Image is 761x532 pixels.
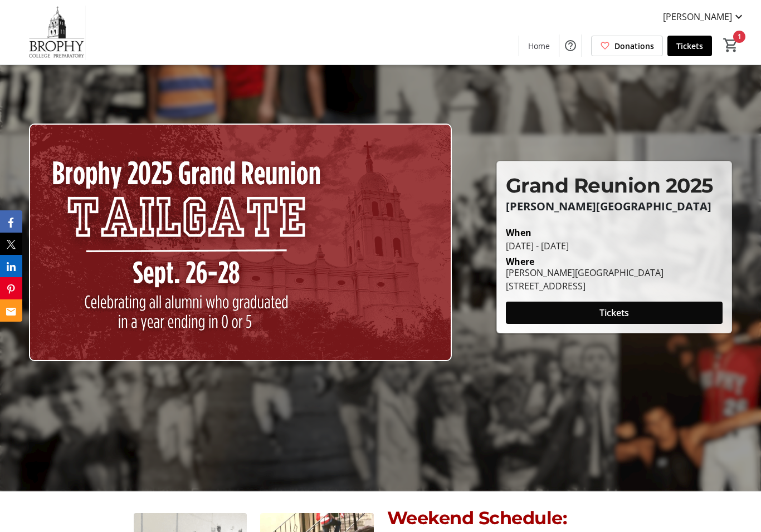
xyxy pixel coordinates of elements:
[506,279,664,293] div: [STREET_ADDRESS]
[7,4,106,60] img: Brophy College Preparatory 's Logo
[519,36,559,56] a: Home
[387,507,567,529] span: Weekend Schedule:
[721,35,741,55] button: Cart
[676,40,703,52] span: Tickets
[591,36,663,56] a: Donations
[599,306,629,319] span: Tickets
[614,40,654,52] span: Donations
[506,226,531,239] div: When
[654,8,754,26] button: [PERSON_NAME]
[506,200,723,213] p: [PERSON_NAME][GEOGRAPHIC_DATA]
[506,257,534,266] div: Where
[506,239,723,253] div: [DATE] - [DATE]
[667,36,712,56] a: Tickets
[506,302,723,324] button: Tickets
[663,10,732,23] span: [PERSON_NAME]
[528,40,550,52] span: Home
[506,266,664,279] div: [PERSON_NAME][GEOGRAPHIC_DATA]
[29,124,452,361] img: Campaign CTA Media Photo
[506,173,713,198] span: Grand Reunion 2025
[559,35,582,57] button: Help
